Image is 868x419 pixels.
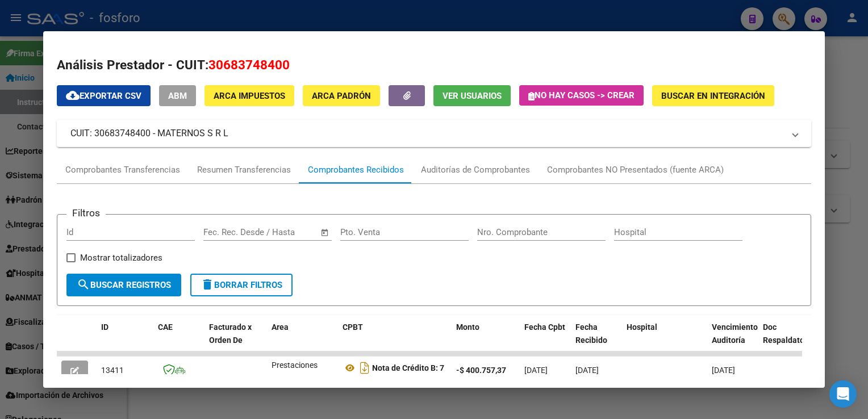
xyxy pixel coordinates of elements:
[338,315,452,365] datatable-header-cell: CPBT
[66,91,141,101] span: Exportar CSV
[201,280,282,290] span: Borrar Filtros
[661,91,765,101] span: Buscar en Integración
[66,89,80,102] mat-icon: cloud_download
[575,322,607,345] span: Fecha Recibido
[712,322,758,345] span: Vencimiento Auditoría
[758,315,827,365] datatable-header-cell: Doc Respaldatoria
[205,85,294,106] button: ARCA Impuestos
[763,322,814,345] span: Doc Respaldatoria
[66,206,106,220] h3: Filtros
[519,85,644,106] button: No hay casos -> Crear
[159,85,196,106] button: ABM
[209,322,252,345] span: Facturado x Orden De
[197,164,291,177] div: Resumen Transferencias
[547,164,724,177] div: Comprobantes NO Presentados (fuente ARCA)
[57,120,811,147] mat-expansion-panel-header: CUIT: 30683748400 - MATERNOS S R L
[101,366,124,375] span: 13411
[66,274,181,296] button: Buscar Registros
[524,366,548,375] span: [DATE]
[57,56,811,75] h2: Análisis Prestador - CUIT:
[308,164,404,177] div: Comprobantes Recibidos
[712,366,735,375] span: [DATE]
[456,322,479,332] span: Monto
[190,274,293,296] button: Borrar Filtros
[101,322,108,332] span: ID
[343,322,363,332] span: CPBT
[80,251,162,265] span: Mostrar totalizadores
[456,366,506,375] strong: -$ 400.757,37
[214,91,285,101] span: ARCA Impuestos
[168,91,187,101] span: ABM
[303,85,380,106] button: ARCA Padrón
[318,226,331,239] button: Open calendar
[357,359,372,377] i: Descargar documento
[260,227,315,237] input: Fecha fin
[571,315,622,365] datatable-header-cell: Fecha Recibido
[272,361,318,383] span: Prestaciones Propias
[77,278,90,291] mat-icon: search
[707,315,758,365] datatable-header-cell: Vencimiento Auditoría
[520,315,571,365] datatable-header-cell: Fecha Cpbt
[443,91,502,101] span: Ver Usuarios
[153,315,205,365] datatable-header-cell: CAE
[97,315,153,365] datatable-header-cell: ID
[57,85,151,106] button: Exportar CSV
[272,322,289,332] span: Area
[267,315,338,365] datatable-header-cell: Area
[77,280,171,290] span: Buscar Registros
[312,91,371,101] span: ARCA Padrón
[528,90,635,100] span: No hay casos -> Crear
[652,85,774,106] button: Buscar en Integración
[622,315,707,365] datatable-header-cell: Hospital
[829,380,857,408] div: Open Intercom Messenger
[524,322,565,332] span: Fecha Cpbt
[433,85,511,106] button: Ver Usuarios
[65,164,180,177] div: Comprobantes Transferencias
[343,363,444,388] strong: Nota de Crédito B: 7 - 1856
[452,315,520,365] datatable-header-cell: Monto
[203,227,249,237] input: Fecha inicio
[70,127,783,140] mat-panel-title: CUIT: 30683748400 - MATERNOS S R L
[201,278,214,291] mat-icon: delete
[627,322,657,332] span: Hospital
[158,322,173,332] span: CAE
[205,315,267,365] datatable-header-cell: Facturado x Orden De
[421,164,530,177] div: Auditorías de Comprobantes
[575,366,599,375] span: [DATE]
[208,57,290,72] span: 30683748400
